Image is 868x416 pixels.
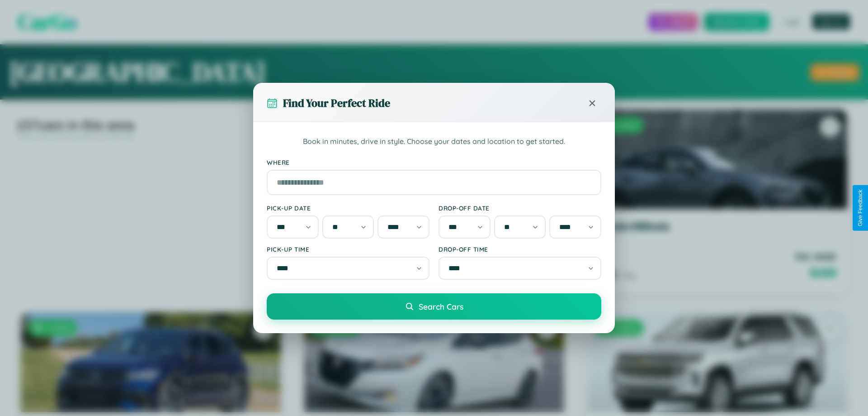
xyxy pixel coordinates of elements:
[419,301,463,311] span: Search Cars
[267,293,601,320] button: Search Cars
[267,204,429,212] label: Pick-up Date
[439,204,601,212] label: Drop-off Date
[267,136,601,148] p: Book in minutes, drive in style. Choose your dates and location to get started.
[283,96,390,110] h3: Find Your Perfect Ride
[267,158,601,166] label: Where
[439,245,601,253] label: Drop-off Time
[267,245,429,253] label: Pick-up Time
